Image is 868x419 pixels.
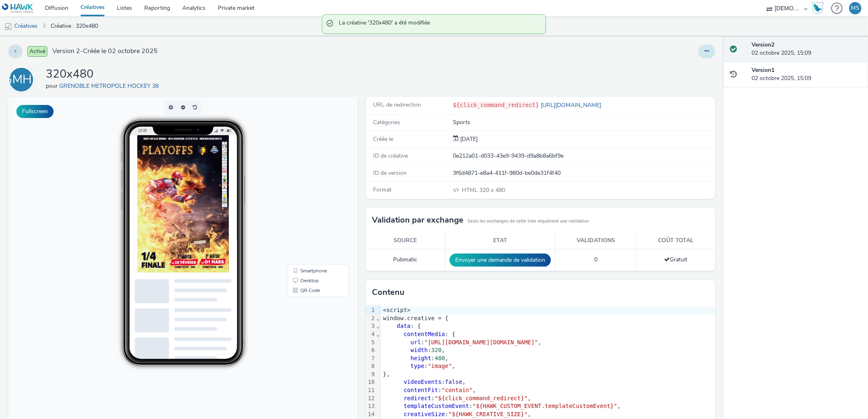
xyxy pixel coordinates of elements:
[380,394,715,403] div: : ,
[366,330,376,339] div: 4
[366,322,376,330] div: 3
[404,379,442,385] span: videoEvents
[404,403,469,409] span: templateCustomEvent
[292,172,319,176] span: Smartphone
[404,331,445,337] span: contentMedia
[397,323,411,329] span: data
[448,411,528,417] span: "${HAWK_CREATIVE_SIZE}"
[3,68,39,91] div: GMH3
[752,66,775,74] strong: Version 1
[404,395,431,401] span: redirect
[453,169,715,177] div: 3f6d4871-e8a4-411f-980d-be0de31f4f40
[16,105,54,118] button: Fullscreen
[664,256,688,263] span: Gratuit
[411,339,421,345] span: url
[411,355,432,361] span: height
[431,347,441,353] span: 320
[366,378,376,386] div: 10
[380,322,715,330] div: : {
[292,181,311,186] span: Desktop
[555,232,636,249] th: Validations
[472,403,617,409] span: "${HAWK_CUSTOM_EVENT.templateCustomEvent}"
[380,330,715,339] div: : {
[380,346,715,354] div: : ,
[366,354,376,363] div: 7
[366,314,376,323] div: 2
[380,339,715,347] div: : ,
[366,410,376,419] div: 14
[376,315,380,321] span: Fold line
[281,179,339,189] li: Desktop
[366,249,445,271] td: Pubmatic
[46,82,59,90] span: pour
[459,135,478,143] div: Création 02 octobre 2025, 15:09
[812,2,824,15] img: Hawk Academy
[435,355,445,361] span: 480
[453,102,539,108] code: ${click_command_redirect}
[380,410,715,419] div: : ,
[442,387,473,393] span: "contain"
[461,186,506,194] span: 320 x 480
[380,386,715,394] div: : ,
[445,379,462,385] span: false
[366,402,376,410] div: 13
[435,395,528,401] span: "${click_command_redirect}"
[366,306,376,314] div: 1
[404,387,438,393] span: contentFit
[450,254,551,267] button: Envoyer une demande de validation
[404,411,445,417] span: creativeSize
[462,186,480,194] span: HTML
[366,339,376,347] div: 5
[453,118,715,127] div: Sports
[411,363,425,369] span: type
[366,370,376,379] div: 9
[380,402,715,410] div: : ,
[59,82,162,90] a: GRENOBLE METROPOLE HOCKEY 38
[380,314,715,323] div: window.creative = {
[281,189,339,198] li: QR Code
[372,286,405,299] h3: Contenu
[4,22,12,31] img: mobile
[46,67,162,82] h1: 320x480
[424,339,538,345] span: "[URL][DOMAIN_NAME][DOMAIN_NAME]"
[812,2,827,15] a: Hawk Academy
[292,191,312,196] span: QR Code
[380,306,715,314] div: <script>
[380,378,715,386] div: : ,
[27,46,47,57] span: Activé
[373,101,421,109] span: URL de redirection
[366,232,445,249] th: Source
[366,394,376,403] div: 12
[366,386,376,394] div: 11
[752,41,775,49] strong: Version 2
[468,218,589,225] small: Seuls les exchanges de cette liste requièrent une validation
[539,101,604,109] a: [URL][DOMAIN_NAME]
[373,152,408,160] span: ID de créative
[445,232,555,249] th: Etat
[411,347,428,353] span: width
[130,31,139,36] span: 15:09
[373,135,393,143] span: Créée le
[376,331,380,337] span: Fold line
[851,2,860,14] div: MS
[637,232,715,249] th: Coût total
[459,135,478,143] span: [DATE]
[373,118,400,126] span: Catégories
[339,19,537,29] span: La créative '320x480' a été modifiée
[380,354,715,363] div: : ,
[380,370,715,379] div: },
[2,3,34,13] img: undefined Logo
[366,346,376,354] div: 6
[373,169,407,177] span: ID de version
[376,323,380,329] span: Fold line
[428,363,452,369] span: "image"
[380,362,715,370] div: : ,
[281,169,339,179] li: Smartphone
[752,41,861,58] div: 02 octobre 2025, 15:09
[47,16,102,36] a: Créative : 320x480
[372,214,463,226] h3: Validation par exchange
[366,362,376,370] div: 8
[453,152,715,160] div: 0e212a01-d033-43e9-9439-d9a8b8a6bf9e
[8,76,38,83] a: GMH3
